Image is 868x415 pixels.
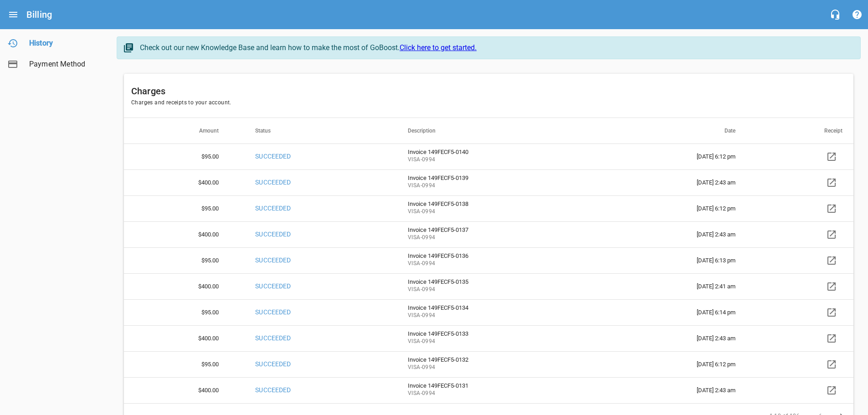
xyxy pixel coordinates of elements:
[602,118,761,143] th: Date
[408,337,576,346] span: VISA - 0994
[140,42,851,53] div: Check out our new Knowledge Base and learn how to make the most of GoBoost.
[124,221,244,247] th: $400.00
[124,118,244,143] th: Amount
[124,325,244,351] th: $400.00
[408,181,576,190] span: VISA - 0994
[408,259,576,268] span: VISA - 0994
[244,118,397,143] th: Status
[255,385,371,395] p: SUCCEEDED
[408,207,576,216] span: VISA - 0994
[397,273,602,299] td: Invoice 149FECF5-0135
[602,247,761,273] td: [DATE] 6:13 pm
[397,351,602,377] td: Invoice 149FECF5-0132
[255,359,371,369] p: SUCCEEDED
[602,169,761,195] td: [DATE] 2:43 am
[397,118,602,143] th: Description
[397,169,602,195] td: Invoice 149FECF5-0139
[131,99,231,106] span: Charges and receipts to your account.
[602,377,761,403] td: [DATE] 2:43 am
[397,221,602,247] td: Invoice 149FECF5-0137
[397,325,602,351] td: Invoice 149FECF5-0133
[408,389,576,398] span: VISA - 0994
[408,285,576,294] span: VISA - 0994
[824,4,846,26] button: Live Chat
[131,84,846,98] h6: Charges
[29,59,98,70] span: Payment Method
[602,299,761,325] td: [DATE] 6:14 pm
[397,377,602,403] td: Invoice 149FECF5-0131
[29,38,98,49] span: History
[602,221,761,247] td: [DATE] 2:43 am
[397,299,602,325] td: Invoice 149FECF5-0134
[124,273,244,299] th: $400.00
[26,7,52,22] h6: Billing
[124,377,244,403] th: $400.00
[124,299,244,325] th: $95.00
[255,178,371,187] p: SUCCEEDED
[124,195,244,221] th: $95.00
[602,273,761,299] td: [DATE] 2:41 am
[124,143,244,169] th: $95.00
[408,233,576,242] span: VISA - 0994
[408,155,576,164] span: VISA - 0994
[124,247,244,273] th: $95.00
[255,282,371,291] p: SUCCEEDED
[255,204,371,213] p: SUCCEEDED
[761,118,853,143] th: Receipt
[255,256,371,265] p: SUCCEEDED
[408,363,576,372] span: VISA - 0994
[124,169,244,195] th: $400.00
[602,351,761,377] td: [DATE] 6:12 pm
[602,195,761,221] td: [DATE] 6:12 pm
[846,4,868,26] button: Support Portal
[397,195,602,221] td: Invoice 149FECF5-0138
[397,143,602,169] td: Invoice 149FECF5-0140
[602,143,761,169] td: [DATE] 6:12 pm
[397,247,602,273] td: Invoice 149FECF5-0136
[400,43,477,52] a: Click here to get started.
[602,325,761,351] td: [DATE] 2:43 am
[255,230,371,239] p: SUCCEEDED
[255,307,371,317] p: SUCCEEDED
[408,311,576,320] span: VISA - 0994
[255,333,371,343] p: SUCCEEDED
[124,351,244,377] th: $95.00
[2,4,24,26] button: Open drawer
[255,152,371,161] p: SUCCEEDED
